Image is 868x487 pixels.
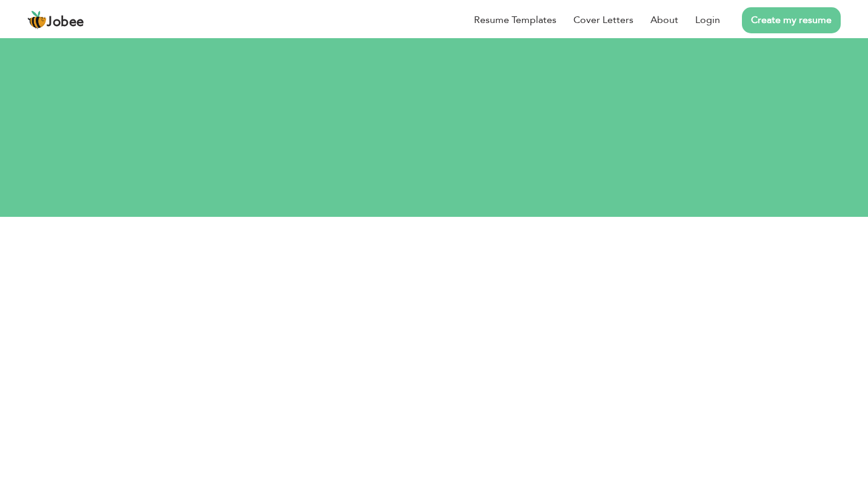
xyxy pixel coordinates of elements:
[695,13,720,27] a: Login
[27,10,84,30] a: Jobee
[474,13,556,27] a: Resume Templates
[573,13,633,27] a: Cover Letters
[27,10,47,30] img: jobee.io
[47,16,84,29] span: Jobee
[650,13,678,27] a: About
[742,7,841,33] a: Create my resume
